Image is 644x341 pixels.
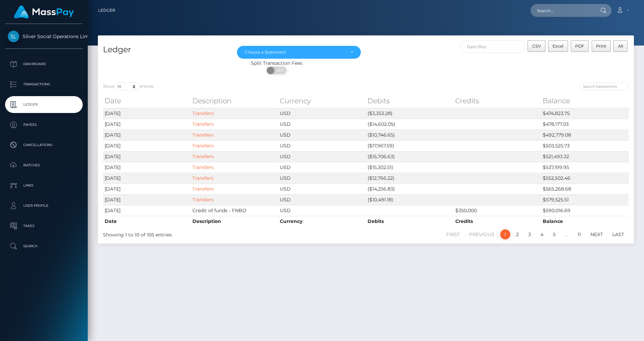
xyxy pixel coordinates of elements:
[525,229,535,239] a: 3
[512,229,522,239] a: 2
[366,216,454,227] th: Debits
[541,173,629,183] td: $552,502.46
[192,143,214,149] a: Transfers
[460,40,525,53] input: Date filter
[8,241,80,251] p: Search
[237,46,361,59] button: Choose a Statement
[454,94,541,108] th: Credits
[8,79,80,89] p: Transactions
[192,110,214,116] a: Transfers
[366,119,454,130] td: ($14,602.05)
[5,157,83,174] a: Batches
[192,132,214,138] a: Transfers
[553,44,563,49] span: Excel
[532,44,541,49] span: CSV
[192,186,214,192] a: Transfers
[191,216,278,227] th: Description
[103,140,191,151] td: [DATE]
[278,151,366,162] td: USD
[366,162,454,173] td: ($15,302.51)
[114,83,140,90] select: Showentries
[541,119,629,130] td: $478,177.03
[278,216,366,227] th: Currency
[278,205,366,216] td: USD
[8,180,80,191] p: Links
[5,177,83,194] a: Links
[278,140,366,151] td: USD
[548,40,568,52] button: Excel
[531,4,594,17] input: Search...
[103,205,191,216] td: [DATE]
[537,229,547,239] a: 4
[192,121,214,127] a: Transfers
[541,130,629,140] td: $492,779.08
[278,173,366,183] td: USD
[5,197,83,214] a: User Profile
[270,67,287,74] span: OFF
[454,205,541,216] td: $350,000
[278,183,366,194] td: USD
[5,33,83,39] span: Silver Social Operations Limited
[366,151,454,162] td: ($15,706.63)
[596,44,606,49] span: Print
[541,140,629,151] td: $503,525.73
[8,31,19,42] img: Silver Social Operations Limited
[571,40,589,52] button: PDF
[192,197,214,203] a: Transfers
[278,94,366,108] th: Currency
[541,216,629,227] th: Balance
[278,108,366,119] td: USD
[8,160,80,170] p: Batches
[5,238,83,255] a: Search
[103,194,191,205] td: [DATE]
[5,116,83,133] a: Payees
[5,96,83,113] a: Ledger
[541,151,629,162] td: $521,493.32
[103,162,191,173] td: [DATE]
[8,120,80,130] p: Payees
[278,194,366,205] td: USD
[541,183,629,194] td: $565,268.68
[103,83,154,90] label: Show entries
[609,229,628,239] a: Last
[541,205,629,216] td: $590,016.69
[103,119,191,130] td: [DATE]
[192,164,214,170] a: Transfers
[192,175,214,181] a: Transfers
[8,59,80,69] p: Dashboard
[103,183,191,194] td: [DATE]
[103,44,227,56] h4: Ledger
[366,130,454,140] td: ($10,746.65)
[366,94,454,108] th: Debits
[587,229,607,239] a: Next
[5,76,83,93] a: Transactions
[618,44,623,49] span: All
[366,140,454,151] td: ($17,967.59)
[541,108,629,119] td: $474,823.75
[580,83,629,90] input: Search transactions
[528,40,545,52] button: CSV
[103,229,316,238] div: Showing 1 to 10 of 105 entries
[5,56,83,73] a: Dashboard
[8,100,80,110] p: Ledger
[103,94,191,108] th: Date
[366,194,454,205] td: ($10,491.18)
[278,119,366,130] td: USD
[103,151,191,162] td: [DATE]
[191,94,278,108] th: Description
[103,108,191,119] td: [DATE]
[366,183,454,194] td: ($14,256.83)
[192,153,214,160] a: Transfers
[8,140,80,150] p: Cancellations
[541,162,629,173] td: $537,199.95
[549,229,559,239] a: 5
[5,218,83,234] a: Taxes
[500,229,510,239] a: 1
[278,130,366,140] td: USD
[592,40,611,52] button: Print
[366,108,454,119] td: ($3,353.28)
[366,173,454,183] td: ($12,766.22)
[245,50,345,55] div: Choose a Statement
[5,137,83,153] a: Cancellations
[613,40,627,52] button: All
